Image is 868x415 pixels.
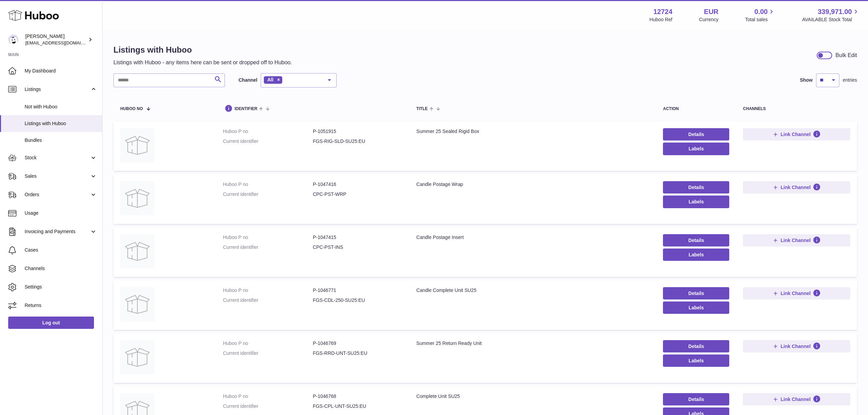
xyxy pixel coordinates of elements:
dd: FGS-RIG-SLD-SU25:EU [313,138,403,145]
button: Link Channel [743,393,850,405]
span: 339,971.00 [818,7,852,16]
span: Total sales [745,16,775,23]
button: Labels [663,354,729,367]
span: title [416,107,428,111]
a: Details [663,234,729,246]
button: Labels [663,302,729,314]
dt: Current identifier [223,244,313,251]
div: channels [743,107,850,111]
div: Currency [699,16,719,23]
span: Stock [25,155,90,161]
dd: CPC-PST-INS [313,244,403,251]
p: Listings with Huboo - any items here can be sent or dropped off to Huboo. [113,59,292,66]
span: Link Channel [781,131,811,137]
label: Channel [239,77,257,83]
dt: Huboo P no [223,234,313,241]
span: Link Channel [781,184,811,190]
strong: 12724 [653,7,673,16]
span: Returns [25,302,97,309]
div: Summer 25 Sealed Rigid Box [416,128,649,135]
img: Candle Complete Unit SU25 [120,287,154,321]
span: Huboo no [120,107,143,111]
span: All [267,77,273,82]
div: [PERSON_NAME] [25,33,87,46]
span: Link Channel [781,237,811,243]
span: Link Channel [781,396,811,402]
a: 339,971.00 AVAILABLE Stock Total [802,7,860,23]
img: Candle Postage Wrap [120,181,154,215]
div: Bulk Edit [836,52,857,59]
dd: FGS-CDL-250-SU25:EU [313,297,403,304]
span: Cases [25,247,97,253]
dd: P-1046769 [313,340,403,347]
div: Candle Postage Wrap [416,181,649,188]
a: Details [663,340,729,352]
dt: Huboo P no [223,393,313,400]
span: [EMAIL_ADDRESS][DOMAIN_NAME] [25,40,100,45]
button: Labels [663,249,729,261]
span: Link Channel [781,343,811,349]
span: Listings [25,86,90,93]
dd: P-1047415 [313,234,403,241]
dd: P-1046771 [313,287,403,294]
span: Bundles [25,137,97,144]
dd: FGS-RRD-UNT-SU25:EU [313,350,403,357]
span: Link Channel [781,290,811,296]
dd: P-1047416 [313,181,403,188]
h1: Listings with Huboo [113,44,292,55]
a: 0.00 Total sales [745,7,775,23]
dd: CPC-PST-WRP [313,191,403,198]
span: Orders [25,191,90,198]
div: Complete Unit SU25 [416,393,649,400]
span: Listings with Huboo [25,120,97,127]
dt: Current identifier [223,403,313,410]
span: identifier [234,107,257,111]
span: Sales [25,173,90,179]
dt: Huboo P no [223,287,313,294]
a: Details [663,181,729,193]
img: Summer 25 Sealed Rigid Box [120,128,154,162]
span: My Dashboard [25,68,97,74]
span: Invoicing and Payments [25,228,90,235]
button: Link Channel [743,234,850,246]
dt: Huboo P no [223,128,313,135]
button: Link Channel [743,128,850,140]
img: Candle Postage Insert [120,234,154,268]
span: AVAILABLE Stock Total [802,16,860,23]
strong: EUR [704,7,718,16]
span: Not with Huboo [25,104,97,110]
a: Details [663,393,729,405]
dt: Huboo P no [223,181,313,188]
dt: Current identifier [223,350,313,357]
dt: Current identifier [223,297,313,304]
div: Summer 25 Return Ready Unit [416,340,649,347]
a: Log out [8,317,94,329]
dd: P-1046768 [313,393,403,400]
dd: FGS-CPL-UNT-SU25:EU [313,403,403,410]
div: action [663,107,729,111]
dt: Huboo P no [223,340,313,347]
span: Channels [25,265,97,272]
span: 0.00 [755,7,768,16]
dt: Current identifier [223,138,313,145]
div: Candle Complete Unit SU25 [416,287,649,294]
div: Huboo Ref [650,16,673,23]
div: Candle Postage Insert [416,234,649,241]
button: Link Channel [743,287,850,299]
a: Details [663,287,729,299]
button: Labels [663,196,729,208]
button: Link Channel [743,181,850,193]
button: Link Channel [743,340,850,352]
img: internalAdmin-12724@internal.huboo.com [8,35,18,45]
label: Show [800,77,813,83]
dt: Current identifier [223,191,313,198]
span: Settings [25,284,97,290]
span: Usage [25,210,97,216]
span: entries [843,77,857,83]
dd: P-1051915 [313,128,403,135]
a: Details [663,128,729,140]
img: Summer 25 Return Ready Unit [120,340,154,374]
button: Labels [663,143,729,155]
